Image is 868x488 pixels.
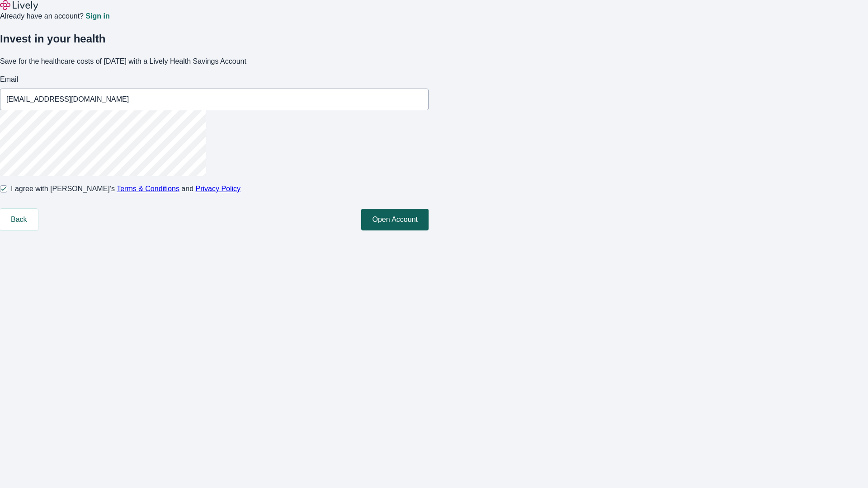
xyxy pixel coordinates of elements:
[11,183,241,194] span: I agree with [PERSON_NAME]’s and
[196,185,241,192] a: Privacy Policy
[117,185,179,192] a: Terms & Conditions
[361,209,429,230] button: Open Account
[85,13,109,20] a: Sign in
